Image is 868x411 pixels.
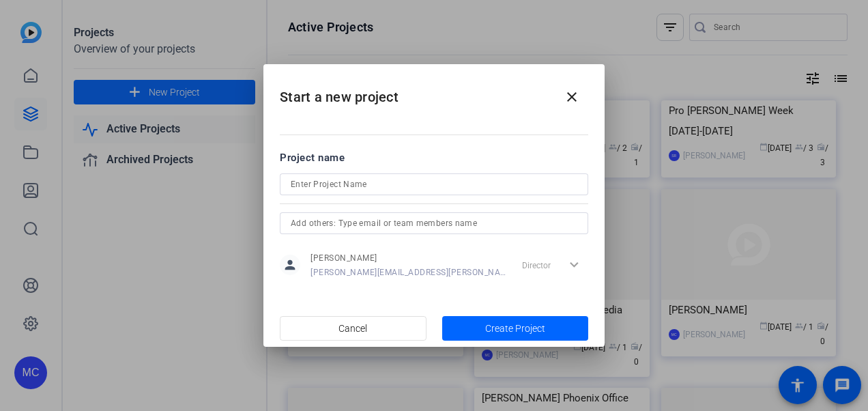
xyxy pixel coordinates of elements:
span: Cancel [338,315,367,341]
span: [PERSON_NAME] [310,253,506,264]
div: Project name [280,150,588,165]
span: [PERSON_NAME][EMAIL_ADDRESS][PERSON_NAME][PERSON_NAME][DOMAIN_NAME] [310,267,506,278]
input: Enter Project Name [291,176,577,193]
button: Cancel [280,316,426,341]
button: Create Project [442,316,589,341]
mat-icon: person [280,255,300,275]
input: Add others: Type email or team members name [291,215,577,231]
mat-icon: close [564,89,580,105]
h2: Start a new project [263,64,605,119]
span: Create Project [485,322,545,336]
